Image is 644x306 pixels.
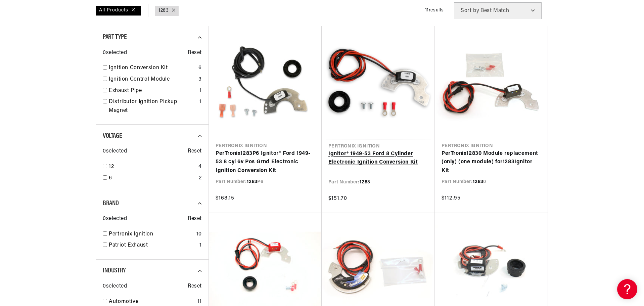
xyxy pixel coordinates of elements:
[103,147,127,156] span: 0 selected
[188,282,202,291] span: Reset
[109,98,197,115] a: Distributor Ignition Pickup Magnet
[198,163,202,171] div: 4
[454,2,542,19] select: Sort by
[198,75,202,84] div: 3
[109,230,194,239] a: Pertronix Ignition
[109,64,196,73] a: Ignition Conversion Kit
[103,200,119,207] span: Brand
[198,64,202,73] div: 6
[199,174,202,183] div: 2
[109,241,197,250] a: Patriot Exhaust
[199,98,202,106] div: 1
[103,215,127,223] span: 0 selected
[216,149,315,175] a: PerTronix1283P6 Ignitor® Ford 1949-53 8 cyl 6v Pos Grnd Electronic Ignition Conversion Kit
[196,230,202,239] div: 10
[109,87,197,95] a: Exhaust Pipe
[103,267,126,274] span: Industry
[199,87,202,95] div: 1
[188,215,202,223] span: Reset
[158,7,169,14] a: 1283
[109,75,196,84] a: Ignition Control Module
[188,49,202,57] span: Reset
[103,133,122,139] span: Voltage
[109,163,196,171] a: 12
[461,8,479,13] span: Sort by
[442,149,541,175] a: PerTronix12830 Module replacement (only) (one module) for1283Ignitor Kit
[103,34,127,41] span: Part Type
[199,241,202,250] div: 1
[103,49,127,57] span: 0 selected
[109,174,196,183] a: 6
[425,8,444,13] span: 11 results
[96,6,141,16] div: All Products
[328,150,428,167] a: Ignitor® 1949-53 Ford 8 Cylinder Electronic Ignition Conversion Kit
[103,282,127,291] span: 0 selected
[188,147,202,156] span: Reset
